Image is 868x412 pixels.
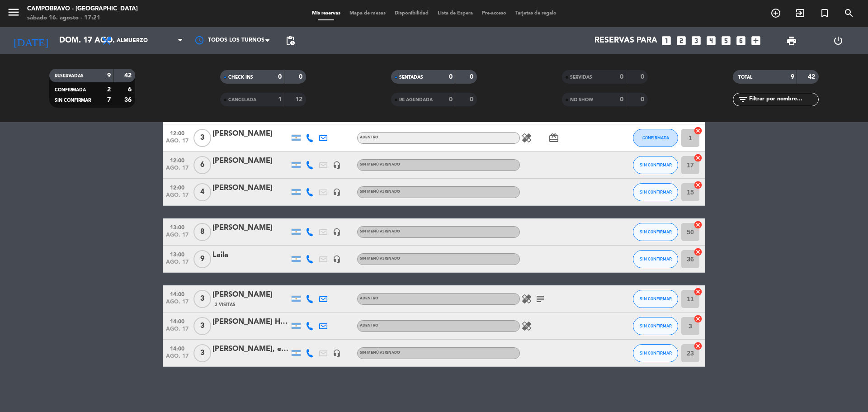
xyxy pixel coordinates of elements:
[193,317,211,335] span: 3
[228,98,256,102] span: CANCELADA
[166,222,189,232] span: 13:00
[166,299,189,309] span: ago. 17
[360,297,378,300] span: ADENTRO
[360,136,378,139] span: ADENTRO
[27,5,138,14] div: Campobravo - [GEOGRAPHIC_DATA]
[633,223,678,241] button: SIN CONFIRMAR
[193,250,211,268] span: 9
[360,190,400,194] span: Sin menú asignado
[278,74,282,80] strong: 0
[433,11,477,16] span: Lista de Espera
[693,220,703,229] i: cancel
[124,72,133,79] strong: 42
[166,155,189,165] span: 12:00
[360,324,378,327] span: ADENTRO
[819,8,830,19] i: turned_in_not
[166,182,189,192] span: 12:00
[193,223,211,241] span: 8
[212,222,289,234] div: [PERSON_NAME]
[770,8,781,19] i: add_circle_outline
[620,74,623,80] strong: 0
[470,96,475,103] strong: 0
[399,75,423,80] span: SENTADAS
[360,351,400,355] span: Sin menú asignado
[166,326,189,336] span: ago. 17
[212,182,289,194] div: [PERSON_NAME]
[107,72,111,79] strong: 9
[360,163,400,166] span: Sin menú asignado
[690,35,702,47] i: looks_3
[166,128,189,138] span: 12:00
[693,341,703,350] i: cancel
[212,128,289,140] div: [PERSON_NAME]
[166,249,189,259] span: 13:00
[333,349,341,357] i: headset_mic
[212,155,289,167] div: [PERSON_NAME]
[693,180,703,189] i: cancel
[748,95,818,104] input: Filtrar por nombre...
[675,35,687,47] i: looks_two
[193,183,211,201] span: 4
[633,344,678,362] button: SIN CONFIRMAR
[193,290,211,308] span: 3
[844,8,854,19] i: search
[641,74,646,80] strong: 0
[27,14,138,23] div: sábado 16. agosto - 17:21
[620,96,623,103] strong: 0
[640,189,672,194] span: SIN CONFIRMAR
[633,317,678,335] button: SIN CONFIRMAR
[449,96,453,103] strong: 0
[735,35,747,47] i: looks_6
[307,11,345,16] span: Mis reservas
[660,35,672,47] i: looks_one
[166,353,189,364] span: ago. 17
[212,316,289,328] div: [PERSON_NAME] Hortas
[641,96,646,103] strong: 0
[360,257,400,260] span: Sin menú asignado
[55,74,84,78] span: RESERVADAS
[640,256,672,261] span: SIN CONFIRMAR
[594,36,657,45] span: Reservas para
[693,153,703,162] i: cancel
[333,161,341,169] i: headset_mic
[750,35,762,47] i: add_box
[449,74,453,80] strong: 0
[166,259,189,270] span: ago. 17
[107,97,111,103] strong: 7
[633,129,678,147] button: CONFIRMADA
[633,290,678,308] button: SIN CONFIRMAR
[84,35,95,46] i: arrow_drop_down
[633,156,678,174] button: SIN CONFIRMAR
[360,230,400,233] span: Sin menú asignado
[833,35,844,46] i: power_settings_new
[117,38,148,44] span: Almuerzo
[548,133,559,143] i: card_giftcard
[333,228,341,236] i: headset_mic
[193,156,211,174] span: 6
[295,96,304,103] strong: 12
[693,314,703,323] i: cancel
[278,96,282,103] strong: 1
[299,74,304,80] strong: 0
[477,11,511,16] span: Pre-acceso
[7,31,55,51] i: [DATE]
[166,316,189,326] span: 14:00
[521,321,532,331] i: healing
[808,74,817,80] strong: 42
[521,133,532,143] i: healing
[693,126,703,135] i: cancel
[7,5,20,22] button: menu
[640,229,672,234] span: SIN CONFIRMAR
[193,344,211,362] span: 3
[166,165,189,175] span: ago. 17
[815,27,861,54] div: LOG OUT
[738,75,752,80] span: TOTAL
[55,88,86,92] span: CONFIRMADA
[720,35,732,47] i: looks_5
[124,97,133,103] strong: 36
[166,138,189,148] span: ago. 17
[55,98,91,103] span: SIN CONFIRMAR
[166,289,189,299] span: 14:00
[693,287,703,296] i: cancel
[633,183,678,201] button: SIN CONFIRMAR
